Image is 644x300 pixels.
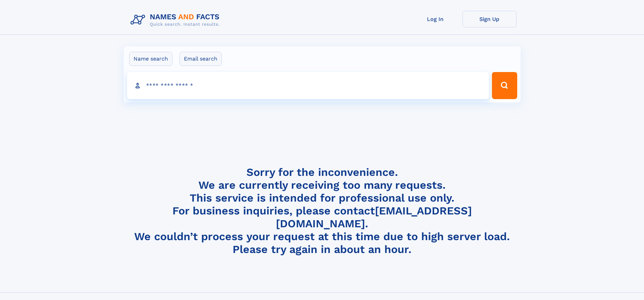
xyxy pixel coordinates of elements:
[128,11,225,29] img: Logo Names and Facts
[276,204,472,230] a: [EMAIL_ADDRESS][DOMAIN_NAME]
[180,52,222,66] label: Email search
[129,52,172,66] label: Name search
[408,11,462,27] a: Log In
[128,166,517,256] h4: Sorry for the inconvenience. We are currently receiving too many requests. This service is intend...
[127,72,489,99] input: search input
[492,72,517,99] button: Search Button
[462,11,517,27] a: Sign Up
